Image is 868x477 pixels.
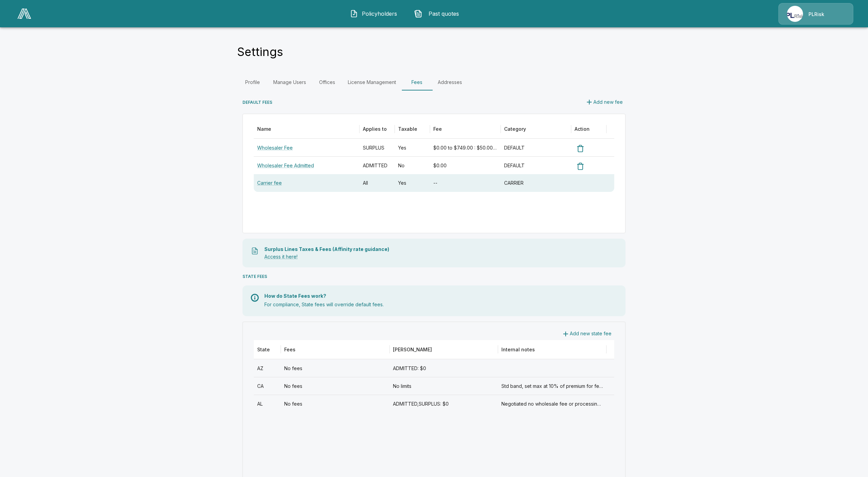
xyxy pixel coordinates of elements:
[432,74,468,90] a: Addresses
[778,3,853,25] a: Agency IconPLRisk
[281,377,389,395] div: No fees
[363,126,387,132] div: Applies to
[281,359,389,377] div: No fees
[398,126,417,132] div: Taxable
[559,327,614,340] button: Add new state fee
[430,174,500,192] div: --
[254,395,281,412] div: AL
[361,10,398,18] span: Policyholders
[808,11,824,18] p: PLRisk
[284,347,295,352] div: Fees
[498,395,606,412] div: Negotiated no wholesale fee or processing fee in this state
[390,377,498,395] div: No limits
[257,347,270,352] div: State
[237,74,268,90] a: Profile
[251,247,259,255] img: Taxes File Icon
[350,10,358,18] img: Policyholders Icon
[425,10,463,18] span: Past quotes
[264,294,617,298] p: How do State Fees work?
[345,5,404,23] button: Policyholders IconPolicyholders
[501,139,571,156] div: DEFAULT
[254,377,281,395] div: CA
[414,10,422,18] img: Past quotes Icon
[430,139,500,156] div: $0.00 to $749.00 : $50.00, $750.00 to $1,249.00 : $75.00, $1,250.00 to $1,499.00 : $100.00, $1,50...
[257,126,271,132] div: Name
[264,301,617,308] p: For compliance, State fees will override default fees.
[242,99,272,106] h6: DEFAULT FEES
[390,395,498,412] div: ADMITTED,SURPLUS: $0
[237,74,631,90] div: Settings Tabs
[359,139,395,156] div: SURPLUS
[582,96,626,109] button: Add new fee
[498,377,606,395] div: Std band, set max at 10% of premium for fees (other than carrier)
[242,273,267,280] h6: STATE FEES
[359,174,395,192] div: All
[430,156,500,174] div: $0.00
[254,359,281,377] div: AZ
[390,359,498,377] div: ADMITTED: $0
[501,347,535,352] div: Internal notes
[342,74,402,90] a: License Management
[281,395,389,412] div: No fees
[409,5,468,23] button: Past quotes IconPast quotes
[501,174,571,192] div: CARRIER
[257,180,282,186] a: Carrier fee
[576,162,584,170] img: Delete
[395,174,430,192] div: Yes
[576,144,584,153] img: Delete
[402,74,432,90] a: Fees
[237,45,283,59] h4: Settings
[395,139,430,156] div: Yes
[393,347,432,352] div: [PERSON_NAME]
[264,247,617,252] p: Surplus Lines Taxes & Fees (Affinity rate guidance)
[251,294,259,302] img: Info Icon
[264,254,298,259] a: Access it here!
[433,126,442,132] div: Fee
[268,74,312,90] a: Manage Users
[395,156,430,174] div: No
[312,74,342,90] a: Offices
[257,145,293,151] a: Wholesaler Fee
[575,126,590,132] div: Action
[787,6,803,22] img: Agency Icon
[257,163,314,168] a: Wholesaler Fee Admitted
[504,126,526,132] div: Category
[17,9,31,19] img: AA Logo
[359,156,395,174] div: ADMITTED
[501,156,571,174] div: DEFAULT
